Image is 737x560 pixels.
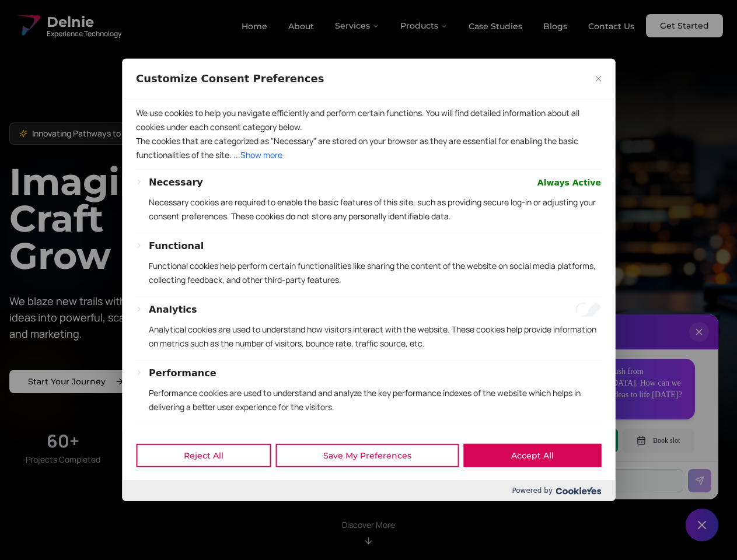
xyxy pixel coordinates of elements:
[463,444,601,467] button: Accept All
[149,303,197,317] button: Analytics
[136,134,601,162] p: The cookies that are categorized as "Necessary" are stored on your browser as they are essential ...
[556,487,601,495] img: Cookieyes logo
[149,386,601,414] p: Performance cookies are used to understand and analyze the key performance indexes of the website...
[575,303,601,317] input: Enable Analytics
[136,106,601,134] p: We use cookies to help you navigate efficiently and perform certain functions. You will find deta...
[149,195,601,223] p: Necessary cookies are required to enable the basic features of this site, such as providing secur...
[149,259,601,287] p: Functional cookies help perform certain functionalities like sharing the content of the website o...
[537,176,601,190] span: Always Active
[136,72,324,86] span: Customize Consent Preferences
[275,444,459,467] button: Save My Preferences
[595,76,601,82] img: Close
[149,176,203,190] button: Necessary
[122,480,615,501] div: Powered by
[240,148,282,162] button: Show more
[136,444,271,467] button: Reject All
[149,239,204,253] button: Functional
[149,366,216,380] button: Performance
[149,323,601,351] p: Analytical cookies are used to understand how visitors interact with the website. These cookies h...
